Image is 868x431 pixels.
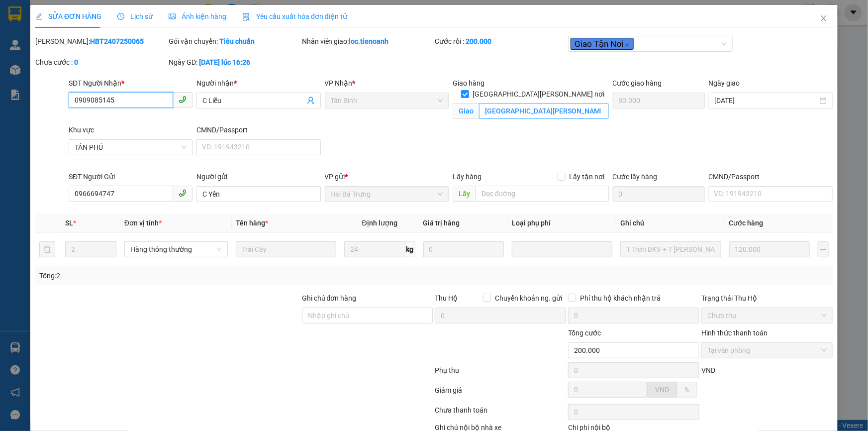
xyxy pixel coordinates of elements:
button: delete [39,241,55,257]
span: Tên hàng [236,219,268,227]
input: Dọc đường [476,186,609,202]
div: Trạng thái Thu Hộ [701,293,833,304]
div: Giảm giá [434,385,568,402]
span: Lịch sử [117,12,153,20]
span: close [625,42,630,47]
span: SL [65,219,73,227]
span: phone [179,96,187,104]
b: Tiêu chuẩn [219,37,255,45]
span: Tại văn phòng [707,343,827,358]
span: Lấy hàng [453,173,482,181]
div: Tổng: 2 [39,270,335,281]
span: TÂN PHÚ [75,140,187,155]
span: user-add [307,97,315,105]
b: 0 [74,58,78,66]
label: Cước giao hàng [613,79,662,87]
div: Nhân viên giao: [302,36,433,47]
span: clock-circle [117,13,124,20]
input: Ghi chú đơn hàng [302,308,433,323]
div: Người nhận [196,78,320,89]
span: Lấy tận nơi [566,171,609,182]
span: Lấy [453,186,476,202]
button: plus [818,241,829,257]
span: Giao hàng [453,79,484,87]
div: [PERSON_NAME]: [35,36,167,47]
div: Gói vận chuyển: [169,36,300,47]
span: Giao Tận Nơi [571,38,634,50]
span: Đơn vị tính [124,219,162,227]
span: SỬA ĐƠN HÀNG [35,12,101,20]
div: VP gửi [325,171,449,182]
label: Ghi chú đơn hàng [302,294,357,302]
span: Tổng cước [568,329,601,337]
input: VD: Bàn, Ghế [236,241,336,257]
span: kg [405,241,415,257]
b: loc.tienoanh [349,37,389,45]
input: Cước lấy hàng [613,186,705,202]
b: 200.000 [466,37,491,45]
span: picture [169,13,176,20]
div: Khu vực [69,124,193,135]
span: % [684,386,689,394]
span: Phí thu hộ khách nhận trả [576,293,665,304]
input: Ngày giao [715,95,818,106]
th: Ghi chú [616,214,725,233]
span: Hai Bà Trưng [331,187,443,202]
span: edit [35,13,42,20]
div: Phụ thu [434,365,568,382]
div: SĐT Người Gửi [69,171,193,182]
div: Chưa cước : [35,57,167,68]
span: Ảnh kiện hàng [169,12,226,20]
div: Cước rồi : [435,36,566,47]
input: Cước giao hàng [613,93,705,108]
span: VND [701,366,715,374]
label: Hình thức thanh toán [701,329,768,337]
label: Cước lấy hàng [613,173,658,181]
div: Ngày GD: [169,57,300,68]
span: Yêu cầu xuất hóa đơn điện tử [242,12,347,20]
span: VND [655,386,669,394]
button: Close [810,5,838,33]
div: CMND/Passport [709,171,833,182]
span: Chuyển khoản ng. gửi [491,293,566,304]
input: 0 [423,241,504,257]
th: Loại phụ phí [508,214,616,233]
span: Giao [453,103,479,119]
span: close [820,14,828,22]
span: Giá trị hàng [423,219,460,227]
div: CMND/Passport [196,124,320,135]
div: Chưa thanh toán [434,405,568,422]
span: VP Nhận [325,79,353,87]
div: SĐT Người Nhận [69,78,193,89]
span: Hàng thông thường [130,242,222,257]
b: [DATE] lúc 16:26 [199,58,250,66]
div: Người gửi [196,171,320,182]
input: Giao tận nơi [479,103,609,119]
label: Ngày giao [709,79,740,87]
span: Tân Bình [331,93,443,108]
input: Ghi Chú [620,241,721,257]
b: HBT2407250065 [90,37,144,45]
span: Chưa thu [707,308,827,323]
span: Thu Hộ [435,294,458,302]
span: Cước hàng [729,219,764,227]
span: Định lượng [362,219,397,227]
input: 0 [729,241,810,257]
span: phone [179,189,187,197]
img: icon [242,13,250,21]
span: [GEOGRAPHIC_DATA][PERSON_NAME] nơi [469,89,609,100]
